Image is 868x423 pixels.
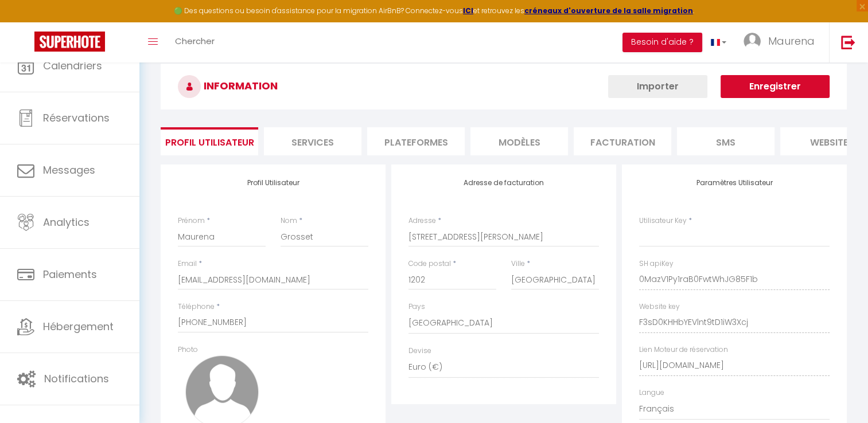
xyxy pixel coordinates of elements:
h4: Paramètres Utilisateur [639,179,830,187]
a: Chercher [166,22,223,62]
a: créneaux d'ouverture de la salle migration [524,6,693,15]
h3: INFORMATION [161,64,847,109]
li: Services [264,127,361,155]
span: Notifications [44,371,109,386]
label: Email [178,258,197,269]
li: MODÈLES [470,127,568,155]
label: Utilisateur Key [639,216,687,226]
img: Super Booking [34,32,105,52]
span: Chercher [175,35,215,47]
h4: Profil Utilisateur [178,179,368,187]
a: ICI [463,6,473,15]
li: Plateformes [367,127,465,155]
li: Profil Utilisateur [161,127,258,155]
label: Photo [178,344,198,355]
label: Website key [639,301,680,312]
label: Prénom [178,216,205,226]
span: Maurena [768,34,815,48]
span: Hébergement [43,319,114,334]
button: Besoin d'aide ? [622,33,702,52]
label: Pays [408,301,425,312]
span: Analytics [43,215,89,229]
img: ... [744,33,761,50]
h4: Adresse de facturation [408,179,599,187]
span: Réservations [43,111,110,125]
label: Nom [281,216,297,226]
label: Lien Moteur de réservation [639,344,728,355]
label: Ville [511,258,525,269]
span: Messages [43,163,95,177]
label: Langue [639,387,664,398]
img: logout [841,35,855,49]
label: Code postal [408,258,451,269]
button: Ouvrir le widget de chat LiveChat [9,5,44,39]
a: ... Maurena [735,22,829,62]
label: Adresse [408,216,436,226]
button: Importer [608,75,707,98]
label: Devise [408,346,431,357]
label: Téléphone [178,301,215,312]
button: Enregistrer [721,75,830,98]
li: Facturation [574,127,671,155]
li: SMS [677,127,774,155]
label: SH apiKey [639,258,674,269]
span: Paiements [43,267,97,281]
span: Calendriers [43,58,102,73]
